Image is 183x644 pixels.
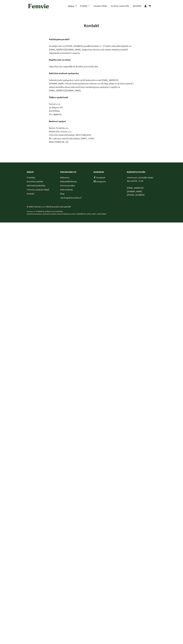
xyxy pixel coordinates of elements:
[127,176,156,197] p: Jsme tu pro vás každý všední den od 9.00 - 17.00 [PHONE_NUMBER]
[49,72,79,75] b: Nabízíme možnost spolupráce
[27,188,49,191] a: Ochrana osobních údajů
[60,184,75,187] a: Femvie poradna
[49,79,134,92] span: Velkoobchodní spolupráce s vámi vyřeší Aneta přes e-mail [EMAIL_ADDRESS][DOMAIN_NAME]. Pokud chce...
[94,180,106,183] a: Instagram
[27,210,156,215] p: Femvie s.r.o., IČ: 08949743, Za Štěpnicí 374, 252 03 Řitka Společnost je zapsaná v obchodním rejs...
[27,2,50,10] img: Femvie
[109,3,131,9] a: Pro firmy a sportoviště
[49,120,66,123] b: Bankovní spojení
[27,176,35,179] a: Produkty
[27,184,45,187] a: Obchodní podmínky
[94,176,105,179] a: Facebook
[27,170,56,174] p: Nákup
[49,38,70,41] strong: Potřebujete poradit?
[60,180,77,183] a: Nejčastější dotazy
[60,192,64,195] a: Blog
[60,170,90,174] p: Prozkoumejte
[60,196,82,199] a: Jak fungují konzultace?
[49,44,134,55] p: Zavolejte nám na [PHONE_NUMBER]‬ (pondělí až pátek, 9 – 17 hodin) nebo pište kdykoliv na [EMAIL_A...
[127,186,143,193] a: [EMAIL_ADDRESS][DOMAIN_NAME]
[60,176,69,179] a: Reference
[49,65,134,68] p: Odpovíme vám nejpozději do druhého pracovního dne.
[78,3,92,9] a: Produkty
[27,180,43,183] a: Doručení a platba
[94,170,123,174] p: Komunita
[60,188,73,191] a: Naše hodnoty
[49,58,71,61] b: Napište nám na chatu
[92,3,109,9] a: Femspace články
[68,4,78,8] button: čeština
[49,126,134,144] p: Banka: Fio banka, a.s. Majitel účtu: Femvie s.r.o. Číslo účtu (tuzemské platby): 2601771280/2010 ...
[27,192,34,195] a: Kontakt
[38,23,145,29] h1: Kontakt
[49,96,68,99] b: Údáje o společnosti
[131,3,143,9] a: Náš příběh
[127,170,156,174] p: KONTAKTUJTE NÁS
[27,205,156,208] p: © 2025, Femvie s.r.o. Všechna práva vyhrazenaM
[49,102,134,116] p: Femvie s.r.o. Za Štěpnicí 374 252 03 Řitka IČO: 08949743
